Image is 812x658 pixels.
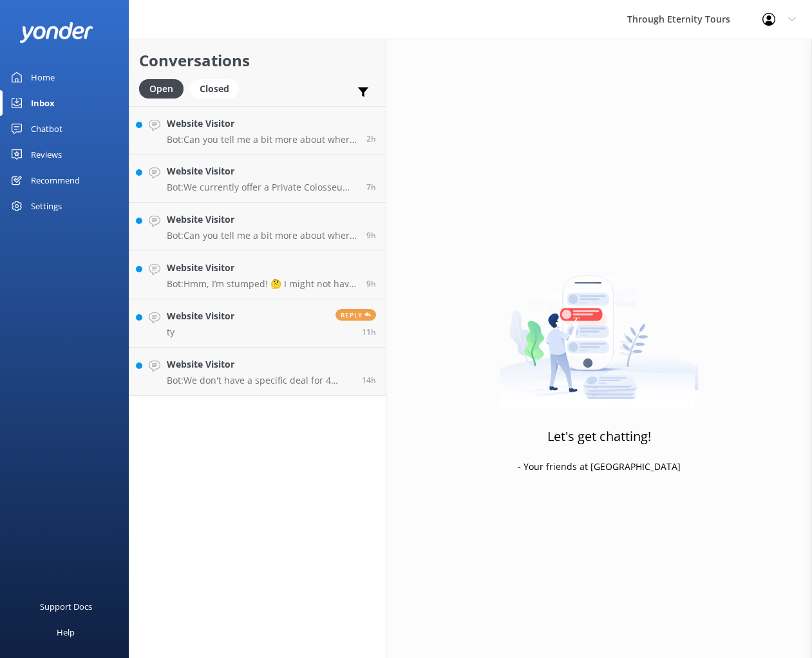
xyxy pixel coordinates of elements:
[366,133,376,144] span: Sep 09 2025 10:58am (UTC +02:00) Europe/Amsterdam
[129,203,386,251] a: Website VisitorBot:Can you tell me a bit more about where you are going? We have an amazing array...
[167,375,352,386] p: Bot: We don't have a specific deal for 4 people, but if you book four or more private tours with ...
[167,261,357,275] h4: Website Visitor
[167,326,234,338] p: ty
[366,278,376,289] span: Sep 09 2025 03:13am (UTC +02:00) Europe/Amsterdam
[167,212,357,227] h4: Website Visitor
[31,142,62,167] div: Reviews
[167,278,357,290] p: Bot: Hmm, I’m stumped! 🤔 I might not have the answer to that one, but our amazing team definitely...
[31,64,55,90] div: Home
[57,619,75,645] div: Help
[139,81,190,95] a: Open
[19,22,93,43] img: yonder-white-logo.png
[139,79,184,99] div: Open
[167,164,357,178] h4: Website Visitor
[547,426,651,447] h3: Let's get chatting!
[190,81,245,95] a: Closed
[362,375,376,386] span: Sep 08 2025 10:49pm (UTC +02:00) Europe/Amsterdam
[129,348,386,396] a: Website VisitorBot:We don't have a specific deal for 4 people, but if you book four or more priva...
[167,230,357,241] p: Bot: Can you tell me a bit more about where you are going? We have an amazing array of group and ...
[129,155,386,203] a: Website VisitorBot:We currently offer a Private Colosseum Underground Tour with Arena Floor & Anc...
[500,249,699,409] img: artwork of a man stealing a conversation from at giant smartphone
[31,193,62,219] div: Settings
[518,460,681,474] p: - Your friends at [GEOGRAPHIC_DATA]
[362,326,376,337] span: Sep 09 2025 01:21am (UTC +02:00) Europe/Amsterdam
[167,357,352,371] h4: Website Visitor
[31,167,80,193] div: Recommend
[129,251,386,299] a: Website VisitorBot:Hmm, I’m stumped! 🤔 I might not have the answer to that one, but our amazing t...
[190,79,239,99] div: Closed
[167,182,357,193] p: Bot: We currently offer a Private Colosseum Underground Tour with Arena Floor & Ancient [GEOGRAPH...
[167,309,234,323] h4: Website Visitor
[31,90,55,116] div: Inbox
[167,134,357,146] p: Bot: Can you tell me a bit more about where you are going? We have an amazing array of group and ...
[139,48,376,73] h2: Conversations
[129,106,386,155] a: Website VisitorBot:Can you tell me a bit more about where you are going? We have an amazing array...
[167,117,357,131] h4: Website Visitor
[31,116,62,142] div: Chatbot
[129,299,386,348] a: Website VisitortyReply11h
[366,230,376,241] span: Sep 09 2025 03:59am (UTC +02:00) Europe/Amsterdam
[40,594,92,619] div: Support Docs
[366,182,376,193] span: Sep 09 2025 05:57am (UTC +02:00) Europe/Amsterdam
[335,309,376,321] span: Reply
